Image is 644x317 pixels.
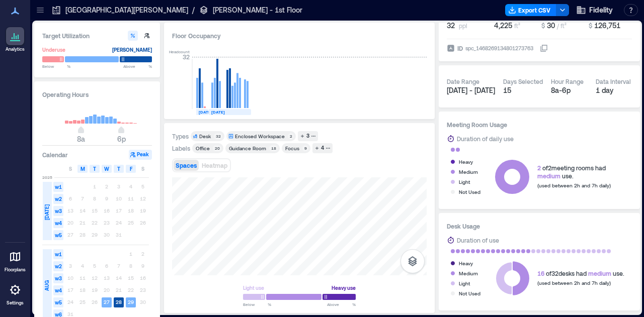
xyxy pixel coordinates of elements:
div: Light use [243,283,264,293]
text: [DATE] [211,110,225,115]
div: Labels [172,144,190,152]
span: (used between 2h and 7h daily) [537,182,611,188]
div: Heavy [459,157,473,167]
span: S [69,165,72,173]
div: 20 [213,145,221,151]
div: 1 day [596,85,632,95]
span: 2 [537,164,541,171]
span: T [117,165,120,173]
span: w4 [53,285,63,295]
span: Above % [327,301,356,307]
a: Floorplans [2,245,29,276]
span: 2025 [42,174,52,180]
text: 28 [116,299,122,305]
p: Analytics [6,46,25,52]
span: 30 [547,21,555,30]
text: [DATE] [199,110,212,115]
div: Medium [459,167,478,177]
span: $ [589,22,592,29]
span: AUG [43,280,51,291]
span: M [80,165,85,173]
span: (used between 2h and 7h daily) [537,280,611,286]
span: w3 [53,273,63,283]
p: / [192,5,195,15]
div: Light [459,278,470,288]
div: spc_1468269134801273763 [464,43,534,53]
div: of 2 meeting rooms had use. [537,164,611,180]
span: medium [537,172,560,179]
div: 8a - 6p [551,85,588,95]
div: Duration of use [457,235,499,245]
span: w2 [53,194,63,204]
div: Guidance Room [229,145,266,152]
h3: Calendar [42,150,68,160]
h3: Target Utilization [42,31,152,41]
div: Date Range [447,77,479,85]
div: Data Interval [596,77,631,85]
div: Duration of daily use [457,134,514,144]
div: 15 [503,85,543,95]
a: Analytics [3,24,28,55]
h3: Desk Usage [447,221,632,231]
div: Focus [285,145,299,152]
div: 9 [302,145,308,151]
div: Hour Range [551,77,584,85]
p: Settings [7,300,24,306]
span: Above % [123,63,152,69]
span: Below % [243,301,271,307]
span: Below % [42,63,70,69]
div: Office [196,145,210,152]
button: 32 ppl [447,21,490,31]
button: Peak [129,150,152,160]
div: 4 [319,144,326,153]
div: Not Used [459,288,480,298]
div: 18 [269,145,278,151]
div: of 32 desks had use. [537,269,624,277]
div: Not Used [459,187,480,197]
span: W [104,165,109,173]
text: 27 [104,299,110,305]
button: Fidelity [573,2,616,18]
div: Light [459,177,470,187]
button: Spaces [174,160,199,171]
div: Types [172,132,189,140]
span: 126,751 [594,21,620,30]
div: Medium [459,268,478,278]
span: 8a [77,135,85,143]
span: F [130,165,132,173]
span: w5 [53,297,63,307]
span: ppl [459,22,467,30]
span: w5 [53,230,63,240]
span: w1 [53,182,63,192]
span: w3 [53,206,63,216]
button: 3 [298,131,318,141]
span: medium [588,270,611,277]
p: [PERSON_NAME] - 1st Floor [213,5,302,15]
div: Desk [199,133,211,140]
span: w2 [53,261,63,271]
h3: Operating Hours [42,89,152,99]
a: Settings [3,278,27,309]
span: 32 [447,21,455,31]
div: Heavy use [332,283,356,293]
div: 3 [305,132,311,141]
text: 29 [128,299,134,305]
span: 6p [117,135,126,143]
div: Heavy [459,258,473,268]
span: $ [541,22,545,29]
p: Floorplans [5,267,26,273]
span: S [141,165,144,173]
span: w4 [53,218,63,228]
div: 2 [288,133,294,139]
h3: Meeting Room Usage [447,120,632,130]
span: Spaces [176,162,197,169]
button: IDspc_1468269134801273763 [540,44,548,52]
span: Heatmap [202,162,227,169]
span: 16 [537,270,544,277]
div: Days Selected [503,77,543,85]
span: / ft² [557,22,567,29]
div: Enclosed Workspace [235,133,285,140]
span: ft² [514,22,520,29]
button: $ 30 / ft² [541,21,585,31]
button: Heatmap [200,160,229,171]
